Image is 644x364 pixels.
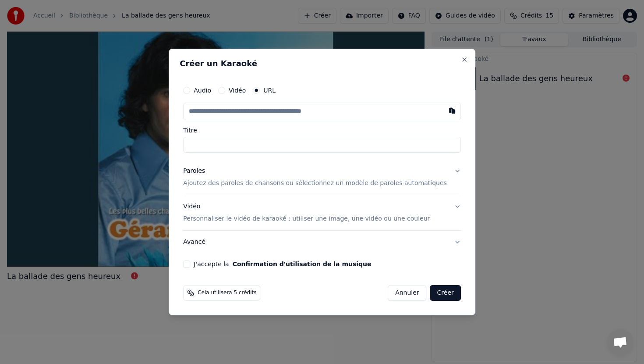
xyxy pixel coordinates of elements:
div: Vidéo [183,202,430,223]
h2: Créer un Karaoké [180,60,464,68]
label: Vidéo [229,87,246,93]
button: J'accepte la [233,261,372,267]
label: Titre [183,127,461,133]
p: Personnaliser le vidéo de karaoké : utiliser une image, une vidéo ou une couleur [183,214,430,223]
span: Cela utilisera 5 crédits [198,289,256,296]
button: Avancé [183,231,461,253]
button: Créer [430,285,461,301]
div: Paroles [183,167,205,175]
p: Ajoutez des paroles de chansons ou sélectionnez un modèle de paroles automatiques [183,179,447,188]
label: URL [263,87,276,93]
button: Annuler [388,285,426,301]
label: J'accepte la [194,261,371,267]
label: Audio [194,87,211,93]
button: VidéoPersonnaliser le vidéo de karaoké : utiliser une image, une vidéo ou une couleur [183,195,461,230]
button: ParolesAjoutez des paroles de chansons ou sélectionnez un modèle de paroles automatiques [183,160,461,195]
